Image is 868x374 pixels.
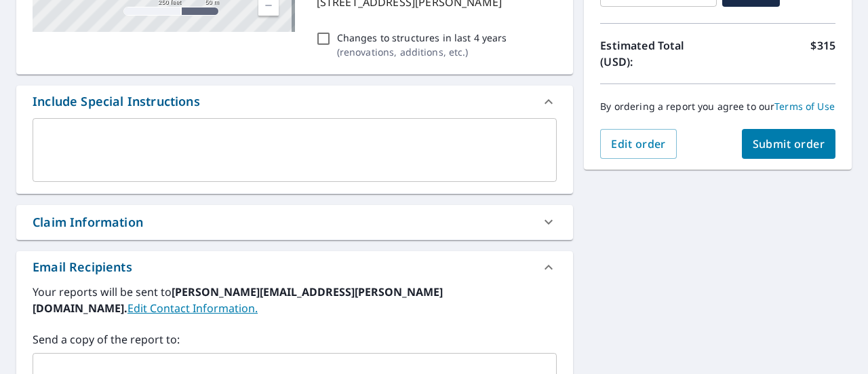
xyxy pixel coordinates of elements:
[16,86,573,118] div: Include Special Instructions
[33,92,200,111] div: Include Special Instructions
[33,331,557,348] label: Send a copy of the report to:
[16,251,573,284] div: Email Recipients
[127,301,258,316] a: EditContactInfo
[611,136,666,151] span: Edit order
[600,100,835,113] p: By ordering a report you agree to our
[600,37,717,70] p: Estimated Total (USD):
[810,37,835,70] p: $315
[337,31,507,45] p: Changes to structures in last 4 years
[742,129,836,159] button: Submit order
[33,213,143,231] div: Claim Information
[600,129,677,159] button: Edit order
[33,284,557,316] label: Your reports will be sent to
[774,100,835,113] a: Terms of Use
[33,284,443,316] b: [PERSON_NAME][EMAIL_ADDRESS][PERSON_NAME][DOMAIN_NAME].
[33,258,132,276] div: Email Recipients
[16,205,573,240] div: Claim Information
[753,136,825,151] span: Submit order
[337,45,507,59] p: ( renovations, additions, etc. )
